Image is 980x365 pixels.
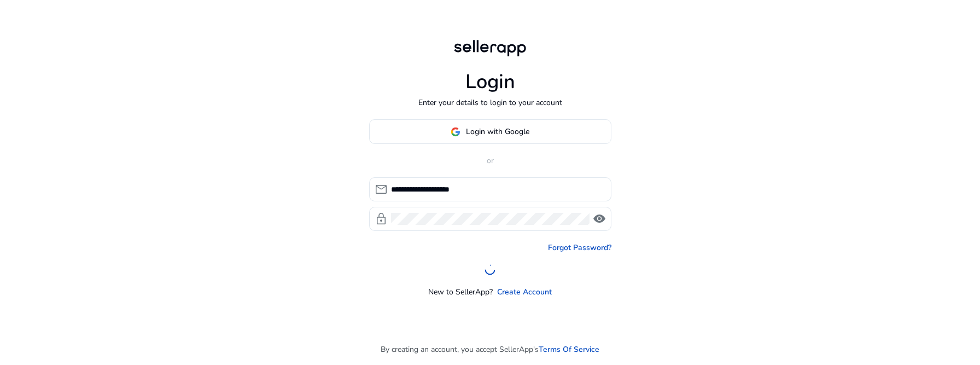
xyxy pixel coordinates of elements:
span: Login with Google [466,126,529,137]
a: Create Account [497,286,552,298]
p: or [369,155,611,166]
a: Terms Of Service [539,344,599,355]
button: Login with Google [369,119,611,144]
span: lock [375,212,388,225]
h1: Login [465,70,515,94]
p: New to SellerApp? [428,286,493,298]
a: Forgot Password? [548,242,611,253]
span: mail [375,183,388,196]
img: google-logo.svg [451,127,460,137]
span: visibility [593,212,606,225]
p: Enter your details to login to your account [418,97,562,108]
